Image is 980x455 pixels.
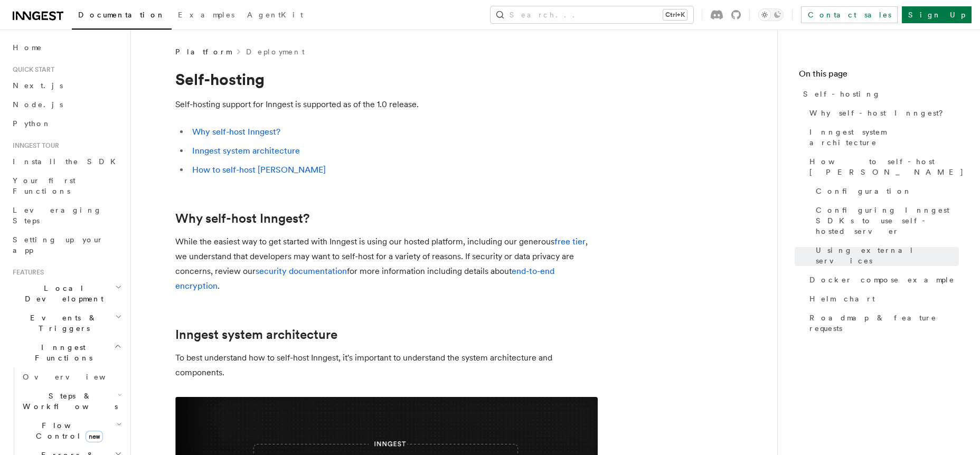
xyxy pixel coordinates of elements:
[8,38,124,57] a: Home
[8,95,124,114] a: Node.js
[8,141,59,150] span: Inngest tour
[809,127,959,148] span: Inngest system architecture
[816,245,959,266] span: Using external services
[809,274,955,285] span: Docker compose example
[8,152,124,171] a: Install the SDK
[13,206,102,225] span: Leveraging Steps
[246,46,305,57] a: Deployment
[13,100,63,109] span: Node.js
[256,266,347,276] a: security documentation
[799,68,959,84] h4: On this page
[175,234,598,293] p: While the easiest way to get started with Inngest is using our hosted platform, including our gen...
[13,157,122,166] span: Install the SDK
[801,6,898,23] a: Contact sales
[13,235,103,254] span: Setting up your app
[809,293,875,304] span: Helm chart
[758,8,784,21] button: Toggle dark mode
[491,6,693,23] button: Search...Ctrl+K
[8,308,124,338] button: Events & Triggers
[178,11,234,19] span: Examples
[86,431,103,442] span: new
[8,201,124,230] a: Leveraging Steps
[13,176,76,195] span: Your first Functions
[13,81,63,90] span: Next.js
[8,338,124,367] button: Inngest Functions
[816,205,959,236] span: Configuring Inngest SDKs to use self-hosted server
[809,312,959,334] span: Roadmap & feature requests
[8,342,114,363] span: Inngest Functions
[175,70,598,89] h1: Self-hosting
[8,279,124,308] button: Local Development
[8,171,124,201] a: Your first Functions
[18,386,124,416] button: Steps & Workflows
[172,3,241,29] a: Examples
[805,152,959,182] a: How to self-host [PERSON_NAME]
[8,268,44,277] span: Features
[192,127,280,137] a: Why self-host Inngest?
[247,11,303,19] span: AgentKit
[816,186,912,196] span: Configuration
[8,283,115,304] span: Local Development
[902,6,972,23] a: Sign Up
[812,201,959,241] a: Configuring Inngest SDKs to use self-hosted server
[13,42,42,53] span: Home
[175,211,309,226] a: Why self-host Inngest?
[805,289,959,308] a: Helm chart
[812,182,959,201] a: Configuration
[812,241,959,270] a: Using external services
[8,76,124,95] a: Next.js
[175,46,231,57] span: Platform
[72,3,172,30] a: Documentation
[18,367,124,386] a: Overview
[799,84,959,103] a: Self-hosting
[805,270,959,289] a: Docker compose example
[805,103,959,122] a: Why self-host Inngest?
[18,420,116,441] span: Flow Control
[8,230,124,260] a: Setting up your app
[13,119,51,128] span: Python
[241,3,309,29] a: AgentKit
[8,65,54,74] span: Quick start
[554,236,586,247] a: free tier
[809,108,950,118] span: Why self-host Inngest?
[663,10,687,20] kbd: Ctrl+K
[23,373,131,381] span: Overview
[803,89,881,99] span: Self-hosting
[78,11,165,19] span: Documentation
[175,327,337,342] a: Inngest system architecture
[175,97,598,112] p: Self-hosting support for Inngest is supported as of the 1.0 release.
[8,312,115,334] span: Events & Triggers
[18,391,118,412] span: Steps & Workflows
[8,114,124,133] a: Python
[192,165,326,175] a: How to self-host [PERSON_NAME]
[175,350,598,380] p: To best understand how to self-host Inngest, it's important to understand the system architecture...
[18,416,124,445] button: Flow Controlnew
[805,122,959,152] a: Inngest system architecture
[809,156,964,177] span: How to self-host [PERSON_NAME]
[805,308,959,338] a: Roadmap & feature requests
[192,146,300,156] a: Inngest system architecture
